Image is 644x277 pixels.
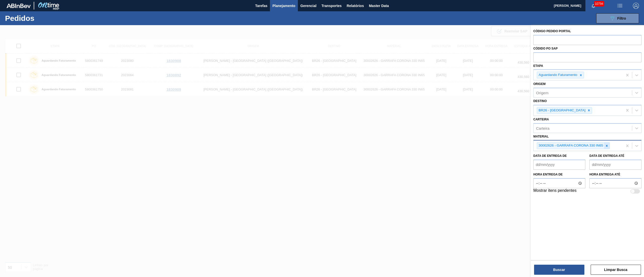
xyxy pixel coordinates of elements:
[533,118,549,121] label: Carteira
[589,154,624,158] label: Data de Entrega até
[533,99,547,103] label: Destino
[537,107,586,114] div: BR26 - [GEOGRAPHIC_DATA]
[7,4,31,8] img: TNhmsLtSVTkK8tSr43FrP2fwEKptu5GPRR3wAAAABJRU5ErkJggg==
[533,47,558,50] label: Códido PO SAP
[255,3,267,9] span: Tarefas
[533,64,543,68] label: Etapa
[533,135,549,138] label: Material
[369,3,389,9] span: Master Data
[536,91,548,95] div: Origem
[533,154,567,158] label: Data de Entrega de
[633,3,639,9] img: Logout
[617,16,626,20] span: Filtro
[5,15,83,21] h1: Pedidos
[596,13,639,23] button: Filtro
[533,188,577,194] label: Mostrar itens pendentes
[537,72,578,78] div: Aguardando Faturamento
[321,3,342,9] span: Transportes
[585,2,601,9] button: Notificações
[594,1,604,7] span: 10794
[300,3,316,9] span: Gerencial
[589,160,641,170] input: dd/mm/yyyy
[536,126,549,130] div: Carteira
[533,82,546,86] label: Origem
[533,160,585,170] input: dd/mm/yyyy
[589,171,641,178] label: Hora entrega até
[533,29,571,33] label: Código Pedido Portal
[617,3,623,9] img: userActions
[347,3,364,9] span: Relatórios
[537,143,604,149] div: 30002626 - GARRAFA CORONA 330 IN65
[533,171,585,178] label: Hora entrega de
[272,3,295,9] span: Planejamento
